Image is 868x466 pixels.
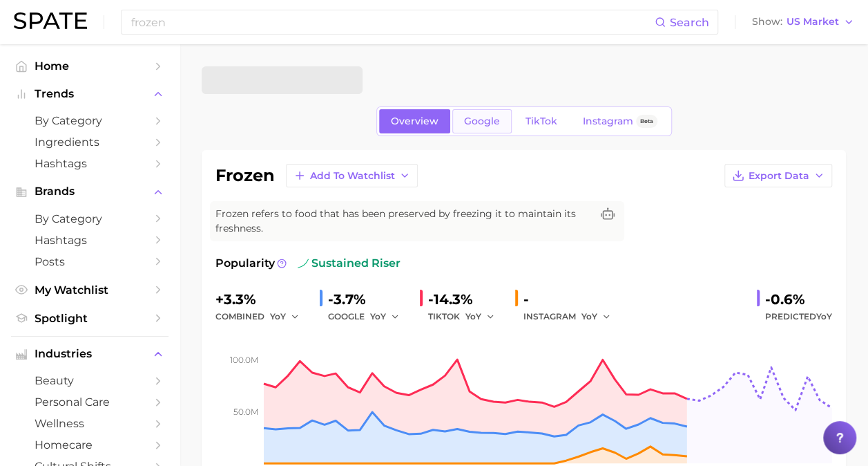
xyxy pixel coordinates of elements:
[328,288,409,310] div: -3.7%
[581,308,611,325] button: YoY
[11,279,168,301] a: My Watchlist
[752,18,782,26] span: Show
[465,310,481,322] span: YoY
[525,115,557,127] span: TikTok
[215,207,591,236] span: Frozen refers to food that has been preserved by freezing it to maintain its freshness.
[35,114,145,127] span: by Category
[452,109,512,133] a: Google
[11,208,168,230] a: by Category
[215,288,309,310] div: +3.3%
[464,115,500,127] span: Google
[11,230,168,251] a: Hashtags
[640,115,653,127] span: Beta
[215,255,275,272] span: Popularity
[787,18,839,26] span: US Market
[391,115,438,127] span: Overview
[11,131,168,153] a: Ingredients
[35,88,145,100] span: Trends
[35,136,145,149] span: Ingredients
[11,344,168,364] button: Industries
[35,212,145,225] span: by Category
[35,312,145,325] span: Spotlight
[581,310,597,322] span: YoY
[215,167,275,184] h1: frozen
[298,255,401,272] span: sustained riser
[428,288,504,310] div: -14.3%
[35,417,145,430] span: wellness
[523,308,620,325] div: INSTAGRAM
[35,374,145,387] span: beauty
[286,164,418,187] button: Add to Watchlist
[749,13,858,31] button: ShowUS Market
[35,59,145,73] span: Home
[765,308,832,325] span: Predicted
[816,311,832,321] span: YoY
[35,185,145,198] span: Brands
[270,310,286,322] span: YoY
[11,153,168,174] a: Hashtags
[370,310,386,322] span: YoY
[35,283,145,297] span: My Watchlist
[670,16,709,29] span: Search
[35,255,145,268] span: Posts
[11,370,168,391] a: beauty
[11,391,168,413] a: personal care
[11,308,168,329] a: Spotlight
[11,251,168,272] a: Posts
[11,413,168,434] a: wellness
[571,109,669,133] a: InstagramBeta
[724,164,832,187] button: Export Data
[11,110,168,131] a: by Category
[523,288,620,310] div: -
[379,109,450,133] a: Overview
[11,84,168,104] button: Trends
[11,434,168,456] a: homecare
[14,12,87,29] img: SPATE
[765,288,832,310] div: -0.6%
[428,308,504,325] div: TIKTOK
[370,308,400,325] button: YoY
[35,157,145,170] span: Hashtags
[130,10,655,34] input: Search here for a brand, industry, or ingredient
[514,109,569,133] a: TikTok
[35,438,145,451] span: homecare
[310,170,395,182] span: Add to Watchlist
[465,308,495,325] button: YoY
[35,234,145,247] span: Hashtags
[298,258,309,269] img: sustained riser
[749,170,809,182] span: Export Data
[35,348,145,360] span: Industries
[583,115,633,127] span: Instagram
[11,55,168,77] a: Home
[328,308,409,325] div: GOOGLE
[11,181,168,202] button: Brands
[35,395,145,409] span: personal care
[215,308,309,325] div: combined
[270,308,300,325] button: YoY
